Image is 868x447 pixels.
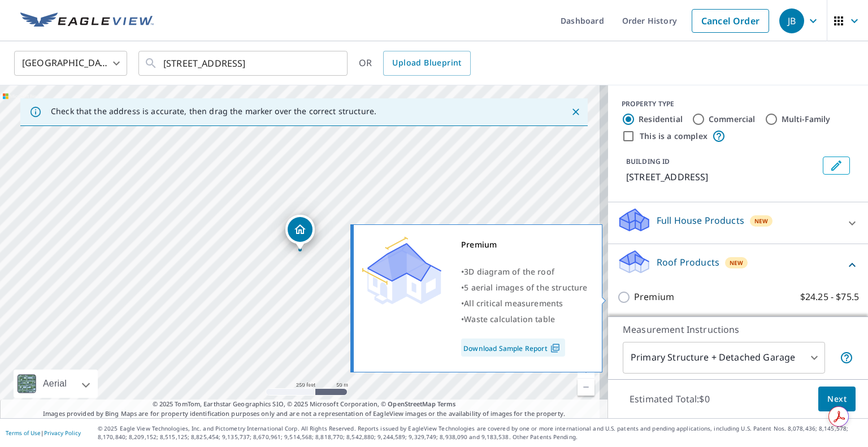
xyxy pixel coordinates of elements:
a: Cancel Order [692,9,769,33]
a: Upload Blueprint [383,51,470,76]
img: Premium [362,237,441,305]
p: | [6,429,81,436]
p: BUILDING ID [626,157,670,166]
div: Full House ProductsNew [617,207,859,239]
button: Next [818,387,856,412]
div: JB [779,8,804,33]
div: • [461,296,588,311]
span: Your report will include the primary structure and a detached garage if one exists. [840,351,853,364]
a: Privacy Policy [44,429,81,437]
a: Terms of Use [6,429,41,437]
span: All critical measurements [464,298,563,309]
label: Commercial [709,114,756,125]
div: OR [359,51,471,76]
div: PROPERTY TYPE [622,99,854,109]
p: Estimated Total: $0 [620,387,719,411]
div: • [461,280,588,296]
div: • [461,264,588,280]
a: Download Sample Report [461,338,565,357]
div: Roof ProductsNew [617,249,859,281]
p: Check that the address is accurate, then drag the marker over the correct structure. [51,106,376,116]
label: Residential [639,114,683,125]
button: Edit building 1 [823,157,850,175]
span: 5 aerial images of the structure [464,282,587,293]
p: Measurement Instructions [623,323,853,336]
span: Waste calculation table [464,314,555,324]
a: OpenStreetMap [388,400,435,408]
div: Dropped pin, building 1, Residential property, 913 NW Cedar Ct Ankeny, IA 50023 [285,215,315,250]
div: Aerial [40,370,70,398]
span: 3D diagram of the roof [464,266,554,277]
span: Next [827,392,847,406]
img: Pdf Icon [548,343,563,353]
p: Premium [634,290,674,304]
p: [STREET_ADDRESS] [626,170,818,184]
span: © 2025 TomTom, Earthstar Geographics SIO, © 2025 Microsoft Corporation, © [153,400,456,409]
span: New [730,258,744,267]
span: New [754,216,769,225]
a: Terms [437,400,456,408]
div: Aerial [14,370,98,398]
img: EV Logo [20,12,154,29]
p: © 2025 Eagle View Technologies, Inc. and Pictometry International Corp. All Rights Reserved. Repo... [98,424,862,441]
a: Current Level 17, Zoom Out [578,379,594,396]
p: Full House Products [657,214,744,227]
div: [GEOGRAPHIC_DATA] [14,47,127,79]
p: $24.25 - $75.5 [800,290,859,304]
div: Premium [461,237,588,253]
input: Search by address or latitude-longitude [163,47,324,79]
span: Upload Blueprint [392,56,461,70]
label: This is a complex [640,131,708,142]
p: Roof Products [657,255,719,269]
div: Primary Structure + Detached Garage [623,342,825,374]
div: • [461,311,588,327]
button: Close [568,105,583,119]
label: Multi-Family [782,114,831,125]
